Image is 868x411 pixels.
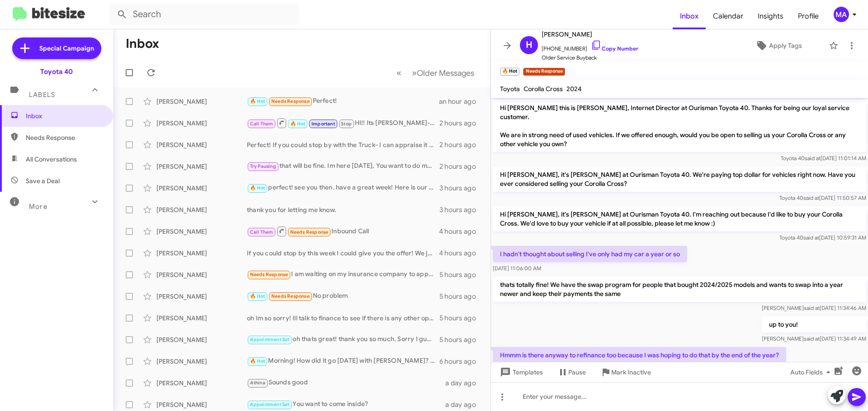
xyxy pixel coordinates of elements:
[247,226,439,237] div: Inbound Call
[524,85,563,93] span: Corolla Cross
[40,67,73,76] div: Toyota 40
[439,335,483,344] div: 5 hours ago
[250,380,265,386] span: Athina
[826,7,858,22] button: MA
[804,305,820,311] span: said at
[732,37,825,54] button: Apply Tags
[126,37,159,51] h1: Inbox
[439,205,483,214] div: 3 hours ago
[805,155,821,162] span: said at
[156,205,247,214] div: [PERSON_NAME]
[493,166,866,192] p: Hi [PERSON_NAME], it's [PERSON_NAME] at Ourisman Toyota 40. We're paying top dollar for vehicles ...
[493,277,866,302] p: thats totally fine! We have the swap program for people that bought 2024/2025 models and wants to...
[439,227,483,236] div: 4 hours ago
[247,117,439,129] div: HI!! Its [PERSON_NAME]- are you still looking for that grand highlander hybrid limited?
[790,364,834,380] span: Auto Fields
[156,270,247,279] div: [PERSON_NAME]
[392,64,480,82] nav: Page navigation example
[439,140,483,149] div: 2 hours ago
[250,293,265,299] span: 🔥 Hot
[156,292,247,301] div: [PERSON_NAME]
[417,68,474,78] span: Older Messages
[250,358,265,364] span: 🔥 Hot
[26,111,103,120] span: Inbox
[156,357,247,366] div: [PERSON_NAME]
[566,85,582,93] span: 2024
[439,97,483,106] div: an hour ago
[762,305,866,311] span: [PERSON_NAME] [DATE] 11:34:46 AM
[500,68,519,76] small: 🔥 Hot
[491,364,550,380] button: Templates
[247,378,445,388] div: Sounds good
[803,234,819,241] span: said at
[250,337,290,342] span: Appointment Set
[611,364,651,380] span: Mark Inactive
[341,121,352,127] span: Stop
[781,155,866,162] span: Toyota 40 [DATE] 11:01:14 AM
[271,98,310,104] span: Needs Response
[439,314,483,323] div: 5 hours ago
[396,67,401,79] span: «
[156,379,247,388] div: [PERSON_NAME]
[673,3,706,29] span: Inbox
[247,399,445,410] div: You want to come inside?
[12,37,101,59] a: Special Campaign
[290,121,306,127] span: 🔥 Hot
[26,176,60,185] span: Save a Deal
[791,3,826,29] a: Profile
[779,234,866,241] span: Toyota 40 [DATE] 10:59:31 AM
[550,364,593,380] button: Pause
[498,364,543,380] span: Templates
[445,400,483,409] div: a day ago
[156,162,247,171] div: [PERSON_NAME]
[493,265,541,272] span: [DATE] 11:06:00 AM
[250,98,265,104] span: 🔥 Hot
[439,357,483,366] div: 6 hours ago
[391,64,407,82] button: Previous
[247,291,439,301] div: No problem
[156,119,247,128] div: [PERSON_NAME]
[290,229,329,235] span: Needs Response
[568,364,586,380] span: Pause
[250,229,274,235] span: Call Them
[156,335,247,344] div: [PERSON_NAME]
[779,194,866,201] span: Toyota 40 [DATE] 11:50:57 AM
[247,161,439,171] div: that will be fine. Im here [DATE], You want to do morning or afternoon?
[439,249,483,258] div: 4 hours ago
[250,163,276,169] span: Try Pausing
[156,97,247,106] div: [PERSON_NAME]
[439,162,483,171] div: 2 hours ago
[706,3,750,29] a: Calendar
[29,91,55,99] span: Labels
[493,100,866,152] p: Hi [PERSON_NAME] this is [PERSON_NAME], Internet Director at Ourisman Toyota 40. Thanks for being...
[804,335,820,342] span: said at
[26,133,103,142] span: Needs Response
[412,67,417,79] span: »
[156,140,247,149] div: [PERSON_NAME]
[834,7,849,22] div: MA
[250,272,288,277] span: Needs Response
[750,3,791,29] a: Insights
[500,85,520,93] span: Toyota
[406,64,480,82] button: Next
[439,292,483,301] div: 5 hours ago
[247,314,439,323] div: oh Im so sorry! Ill talk to finance to see if there is any other option
[493,206,866,231] p: Hi [PERSON_NAME], it's [PERSON_NAME] at Ourisman Toyota 40. I'm reaching out because I'd like to ...
[439,270,483,279] div: 5 hours ago
[247,205,439,214] div: thank you for letting me know.
[803,194,819,201] span: said at
[156,400,247,409] div: [PERSON_NAME]
[445,379,483,388] div: a day ago
[250,402,290,407] span: Appointment Set
[493,347,786,363] p: Hmmm is there anyway to refinance too because I was hoping to do that by the end of the year?
[26,155,77,164] span: All Conversations
[247,183,439,193] div: perfect! see you then. have a great week! Here is our address just in case you need it -[STREET_A...
[29,203,47,211] span: More
[247,249,439,258] div: If you could stop by this week I could give you the offer! We just need to check the vehicle out....
[247,269,439,280] div: I am waiting on my insurance company to appraise my previous car
[523,68,565,76] small: Needs Response
[439,119,483,128] div: 2 hours ago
